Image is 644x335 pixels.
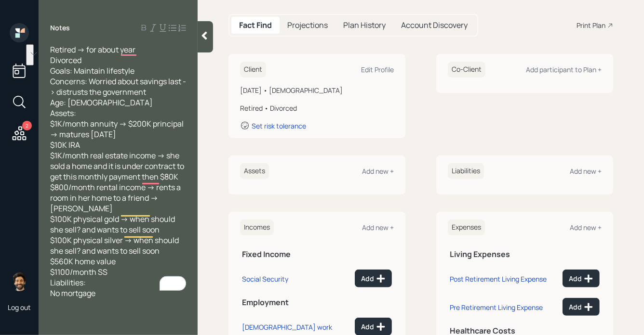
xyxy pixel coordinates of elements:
h5: Plan History [343,21,386,30]
div: Add participant to Plan + [526,65,602,74]
div: Social Security [242,274,288,283]
div: Add [361,322,386,332]
div: Add [569,302,593,312]
div: Print Plan [577,20,605,30]
h6: Assets [240,163,269,179]
h5: Employment [242,298,392,307]
h6: Expenses [448,219,485,235]
div: Post Retirement Living Expense [450,274,547,283]
h5: Fact Find [239,21,272,30]
img: eric-schwartz-headshot.png [10,272,29,291]
div: Add new + [362,167,394,176]
div: Add [361,274,386,283]
div: Retired • Divorced [240,103,394,113]
h5: Account Discovery [401,21,468,30]
div: [DATE] • [DEMOGRAPHIC_DATA] [240,85,394,95]
div: Add new + [570,167,602,176]
h6: Co-Client [448,62,485,77]
div: Edit Profile [361,65,394,74]
h6: Liabilities [448,163,484,179]
button: Add [563,270,600,287]
h5: Projections [287,21,328,30]
h5: Living Expenses [450,250,600,259]
div: Add new + [570,223,602,232]
div: Log out [8,303,31,312]
h6: Incomes [240,219,274,235]
div: Set risk tolerance [252,121,306,130]
div: 2 [22,121,32,130]
h6: Client [240,62,266,77]
div: [DEMOGRAPHIC_DATA] work [242,322,332,332]
label: Notes [50,23,70,33]
button: Add [355,270,392,287]
div: Add new + [362,223,394,232]
span: Retired -> for about year Divorced Goals: Maintain lifestyle Concerns: Worried about savings last... [50,44,186,298]
h5: Fixed Income [242,250,392,259]
div: Add [569,274,593,283]
button: Add [563,298,600,316]
div: Pre Retirement Living Expense [450,303,543,312]
div: To enrich screen reader interactions, please activate Accessibility in Grammarly extension settings [50,44,186,298]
